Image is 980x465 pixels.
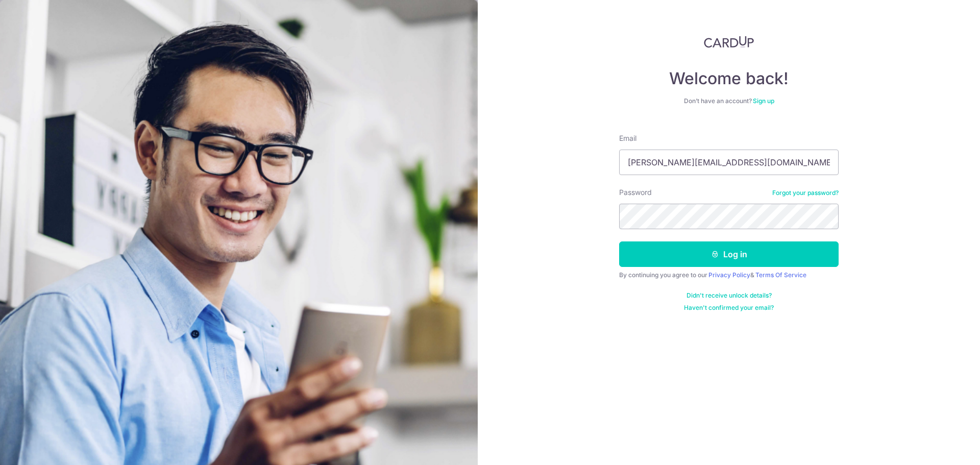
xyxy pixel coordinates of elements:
[619,241,839,267] button: Log in
[753,97,774,105] a: Sign up
[619,133,636,143] label: Email
[619,97,839,105] div: Don’t have an account?
[704,36,754,48] img: CardUp Logo
[772,189,839,197] a: Forgot your password?
[755,271,806,279] a: Terms Of Service
[684,304,774,312] a: Haven't confirmed your email?
[687,291,772,300] a: Didn't receive unlock details?
[619,68,839,89] h4: Welcome back!
[619,150,839,175] input: Enter your Email
[708,271,750,279] a: Privacy Policy
[619,271,839,279] div: By continuing you agree to our &
[619,187,652,198] label: Password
